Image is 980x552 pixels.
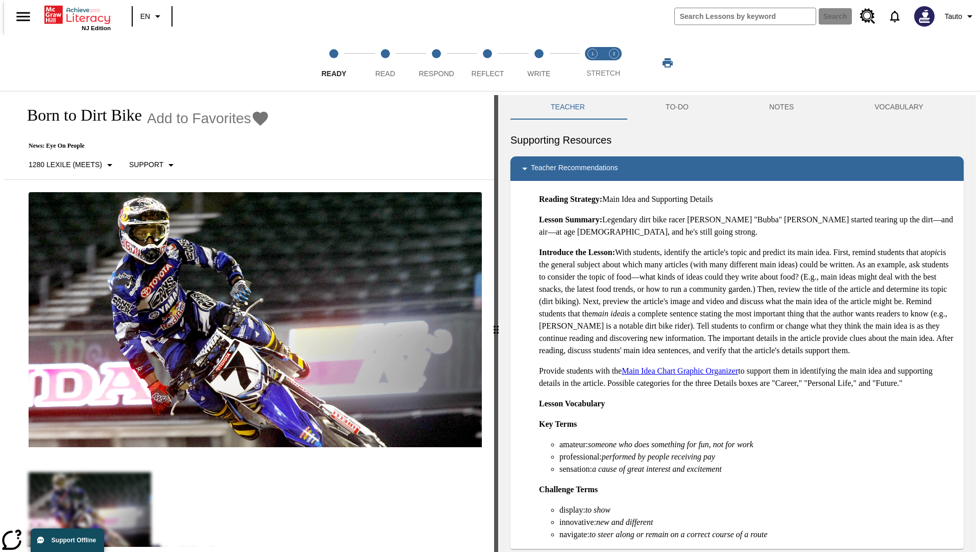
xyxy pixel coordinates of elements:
[625,95,729,120] button: TO-DO
[559,439,955,451] li: amateur:
[945,11,962,22] span: Tauto
[591,51,594,56] text: 1
[498,95,976,552] div: activity
[539,248,615,257] strong: Introduce the Lesson:
[559,504,955,516] li: display:
[509,35,569,91] button: Write step 5 of 5
[908,3,941,30] button: Select a new avatar
[510,95,625,120] button: Teacher
[539,214,955,238] p: Legendary dirt bike racer [PERSON_NAME] "Bubba" [PERSON_NAME] started tearing up the dirt—and air...
[539,193,955,205] p: Main Idea and Supporting Details
[941,7,980,26] button: Profile/Settings
[140,11,150,22] span: EN
[510,156,964,181] div: Teacher Recommendations
[322,70,347,78] span: Ready
[612,51,615,56] text: 2
[16,142,269,150] p: News: Eye On People
[31,528,104,552] button: Support Offline
[539,420,577,428] strong: Key Terms
[578,35,607,91] button: Stretch Read step 1 of 2
[16,106,142,125] h1: Born to Dirt Bike
[4,95,494,547] div: reading
[539,246,955,357] p: With students, identify the article's topic and predict its main idea. First, remind students tha...
[24,156,120,174] button: Select Lexile, 1280 Lexile (Meets)
[472,70,504,78] span: Reflect
[881,3,908,30] a: Notifications
[539,365,955,389] p: Provide students with the to support them in identifying the main idea and supporting details in ...
[592,309,625,318] em: main idea
[531,163,618,175] p: Teacher Recommendations
[458,35,517,91] button: Reflect step 4 of 5
[602,452,715,461] em: performed by people receiving pay
[854,3,881,30] a: Resource Center, Will open in new tab
[510,95,964,120] div: Instructional Panel Tabs
[651,54,684,72] button: Print
[590,530,768,539] em: to steer along or remain on a correct course of a route
[494,95,498,552] div: Press Enter or Spacebar and then press right and left arrow keys to move the slider
[136,7,168,26] button: Language: EN, Select a language
[419,70,454,78] span: Respond
[8,2,38,32] button: Open side menu
[29,192,482,448] img: Motocross racer James Stewart flies through the air on his dirt bike.
[585,505,610,514] em: to show
[29,159,102,170] p: 1280 Lexile (Meets)
[675,8,816,25] input: search field
[599,35,629,91] button: Stretch Respond step 2 of 2
[588,440,753,449] em: someone who does something for fun, not for work
[407,35,466,91] button: Respond step 3 of 5
[539,215,602,224] strong: Lesson Summary:
[527,70,550,78] span: Write
[914,6,935,27] img: Avatar
[304,35,363,91] button: Ready step 1 of 5
[729,95,834,120] button: NOTES
[539,399,605,408] strong: Lesson Vocabulary
[924,248,941,257] em: topic
[622,366,738,375] a: Main Idea Chart Graphic Organizer
[596,518,653,526] em: new and different
[82,25,111,31] span: NJ Edition
[586,69,620,77] span: STRETCH
[44,4,111,31] div: Home
[147,110,251,127] span: Add to Favorites
[147,109,269,127] button: Add to Favorites - Born to Dirt Bike
[592,465,722,473] em: a cause of great interest and excitement
[375,70,395,78] span: Read
[559,528,955,541] li: navigate:
[539,485,598,494] strong: Challenge Terms
[834,95,964,120] button: VOCABULARY
[355,35,414,91] button: Read step 2 of 5
[52,537,96,544] span: Support Offline
[129,159,163,170] p: Support
[559,516,955,528] li: innovative:
[510,132,964,148] h6: Supporting Resources
[559,463,955,475] li: sensation:
[125,156,181,174] button: Scaffolds, Support
[539,195,602,203] strong: Reading Strategy:
[559,451,955,463] li: professional:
